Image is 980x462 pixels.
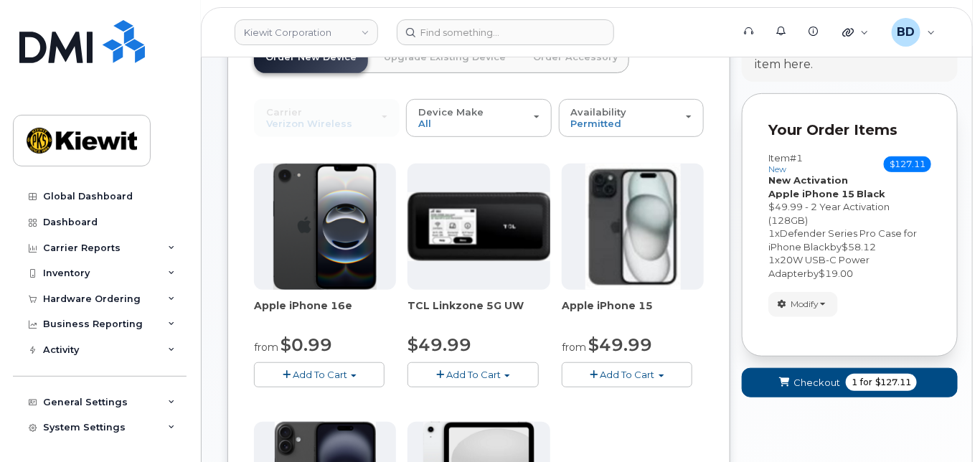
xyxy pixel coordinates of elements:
strong: Black [857,188,885,199]
span: All [418,118,431,129]
div: $49.99 - 2 Year Activation (128GB) [768,200,931,227]
a: Order New Device [254,42,368,73]
span: Device Make [418,106,484,118]
span: Add To Cart [600,369,655,380]
span: 20W USB-C Power Adapter [768,254,870,279]
img: iphone15.jpg [585,164,681,290]
div: x by [768,253,931,280]
span: Availability [571,106,627,118]
small: from [254,341,278,354]
span: $0.99 [281,334,332,355]
span: Add To Cart [293,369,347,380]
span: for [857,376,875,389]
small: new [768,164,786,174]
img: iphone16e.png [273,164,377,290]
span: Permitted [571,118,622,129]
span: $127.11 [875,376,911,389]
span: Add To Cart [446,369,501,380]
span: 1 [768,254,775,265]
button: Add To Cart [407,362,538,387]
span: $58.12 [842,241,876,253]
a: Order Accessory [522,42,629,73]
span: Defender Series Pro Case for iPhone Black [768,227,917,253]
a: Upgrade Existing Device [372,42,517,73]
a: Kiewit Corporation [235,19,378,45]
div: Apple iPhone 15 [562,298,704,327]
button: Add To Cart [254,362,385,387]
div: Quicklinks [832,18,879,47]
strong: New Activation [768,174,848,186]
button: Add To Cart [562,362,692,387]
input: Find something... [397,19,614,45]
p: Your Order Items [768,120,931,141]
span: $49.99 [588,334,652,355]
span: 1 [852,376,857,389]
div: Apple iPhone 16e [254,298,396,327]
div: Barbara Dye [882,18,946,47]
strong: Apple iPhone 15 [768,188,854,199]
span: Checkout [793,376,840,390]
h3: Item [768,153,803,174]
span: #1 [790,152,803,164]
span: 1 [768,227,775,239]
img: linkzone5g.png [407,192,550,261]
span: $49.99 [407,334,471,355]
button: Checkout 1 for $127.11 [742,368,958,397]
div: x by [768,227,931,253]
small: from [562,341,586,354]
span: $19.00 [819,268,853,279]
iframe: Messenger Launcher [918,400,969,451]
div: TCL Linkzone 5G UW [407,298,550,327]
span: $127.11 [884,156,931,172]
button: Device Make All [406,99,552,136]
span: Modify [791,298,819,311]
span: BD [897,24,915,41]
button: Availability Permitted [559,99,705,136]
button: Modify [768,292,838,317]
